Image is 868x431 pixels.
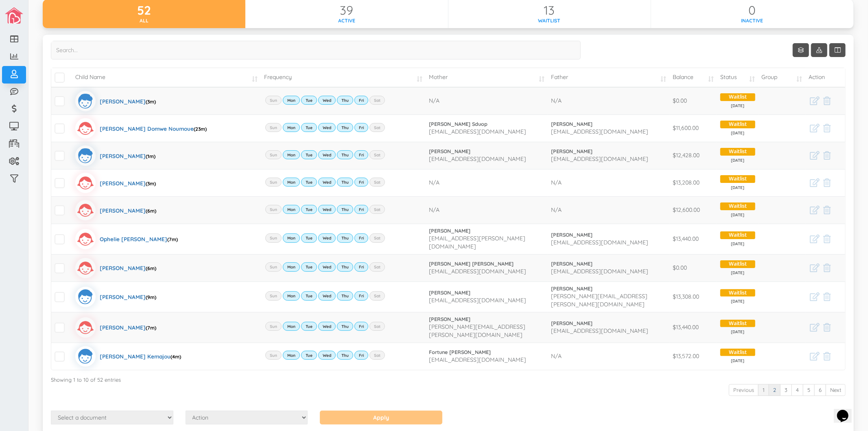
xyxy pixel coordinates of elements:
[100,91,156,111] div: [PERSON_NAME]
[426,169,548,196] td: N/A
[354,351,368,360] label: Fri
[669,196,717,224] td: $12,600.00
[354,322,368,331] label: Fri
[283,351,300,360] label: Mon
[426,68,548,87] td: Mother: activate to sort column ascending
[301,150,317,159] label: Tue
[551,155,648,163] span: [EMAIL_ADDRESS][DOMAIN_NAME]
[354,96,368,105] label: Fri
[75,200,96,220] img: girlicon.svg
[301,322,317,331] label: Tue
[717,68,759,87] td: Status: activate to sort column ascending
[669,87,717,114] td: $0.00
[429,297,527,304] span: [EMAIL_ADDRESS][DOMAIN_NAME]
[283,150,300,159] label: Mon
[75,91,156,111] a: [PERSON_NAME](3m)
[265,205,282,214] label: Sun
[75,346,181,367] a: [PERSON_NAME] Kemajou(4m)
[720,260,755,268] span: Waitlist
[729,384,759,396] a: Previous
[283,96,300,105] label: Mon
[100,287,156,307] div: [PERSON_NAME]
[759,68,806,87] td: Group: activate to sort column ascending
[43,4,245,17] div: 52
[51,41,581,59] input: Search...
[171,354,181,360] span: (4m)
[720,329,755,335] span: [DATE]
[551,231,666,239] a: [PERSON_NAME]
[337,123,353,132] label: Thu
[265,150,282,159] label: Sun
[301,96,317,105] label: Tue
[669,224,717,254] td: $13,440.00
[100,229,178,249] div: Ophelie [PERSON_NAME]
[301,233,317,242] label: Tue
[720,270,755,276] span: [DATE]
[720,130,755,136] span: [DATE]
[720,320,755,328] span: Waitlist
[75,287,96,307] img: boyicon.svg
[448,17,651,24] div: Waitlist
[100,118,207,139] div: [PERSON_NAME] Domwe Noumoue
[720,299,755,304] span: [DATE]
[669,281,717,312] td: $13,308.00
[265,291,282,300] label: Sun
[551,292,647,308] span: [PERSON_NAME][EMAIL_ADDRESS][PERSON_NAME][DOMAIN_NAME]
[301,351,317,360] label: Tue
[283,123,300,132] label: Mon
[429,316,545,323] a: [PERSON_NAME]
[429,349,545,356] a: Fortune [PERSON_NAME]
[551,128,648,135] span: [EMAIL_ADDRESS][DOMAIN_NAME]
[337,96,353,105] label: Thu
[426,196,548,224] td: N/A
[301,178,317,187] label: Tue
[370,351,385,360] label: Sat
[814,384,826,396] a: 6
[265,233,282,242] label: Sun
[283,178,300,187] label: Mon
[75,258,156,278] a: [PERSON_NAME](6m)
[551,327,648,334] span: [EMAIL_ADDRESS][DOMAIN_NAME]
[370,262,385,271] label: Sat
[265,262,282,271] label: Sun
[318,351,336,360] label: Wed
[720,93,755,101] span: Waitlist
[448,4,651,17] div: 13
[429,148,545,155] a: [PERSON_NAME]
[429,268,527,275] span: [EMAIL_ADDRESS][DOMAIN_NAME]
[72,68,261,87] td: Child Name: activate to sort column ascending
[651,17,853,24] div: Inactive
[318,150,336,159] label: Wed
[720,212,755,218] span: [DATE]
[429,128,527,135] span: [EMAIL_ADDRESS][DOMAIN_NAME]
[720,185,755,191] span: [DATE]
[75,258,96,278] img: girlicon.svg
[669,254,717,281] td: $0.00
[301,205,317,214] label: Tue
[318,178,336,187] label: Wed
[429,121,545,128] a: [PERSON_NAME] Sduop
[669,169,717,196] td: $13,208.00
[5,7,23,24] img: image
[146,208,156,214] span: (6m)
[318,291,336,300] label: Wed
[669,142,717,169] td: $12,428.00
[429,235,526,250] span: [EMAIL_ADDRESS][PERSON_NAME][DOMAIN_NAME]
[75,118,96,139] img: girlicon.svg
[75,173,156,193] a: [PERSON_NAME](3m)
[669,114,717,142] td: $11,600.00
[548,169,669,196] td: N/A
[337,291,353,300] label: Thu
[370,123,385,132] label: Sat
[265,351,282,360] label: Sun
[337,351,353,360] label: Thu
[548,87,669,114] td: N/A
[167,236,178,242] span: (7m)
[720,158,755,163] span: [DATE]
[318,322,336,331] label: Wed
[769,384,781,396] a: 2
[318,233,336,242] label: Wed
[791,384,803,396] a: 4
[75,317,156,338] a: [PERSON_NAME](7m)
[146,153,155,159] span: (1m)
